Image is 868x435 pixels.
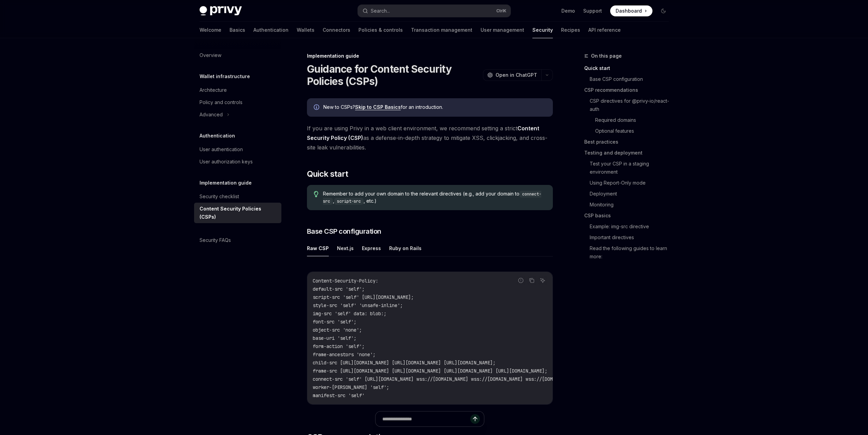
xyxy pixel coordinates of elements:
a: CSP basics [584,210,674,221]
a: Dashboard [610,5,652,16]
span: Base CSP configuration [307,227,381,236]
a: Optional features [595,126,674,136]
a: Important directives [590,232,674,243]
button: Express [362,240,381,256]
div: User authentication [200,145,243,154]
span: font-src 'self'; [313,319,356,325]
div: New to CSPs? for an introduction. [323,104,546,111]
code: connect-src [323,191,541,205]
a: Required domains [595,115,674,126]
div: User authorization keys [200,158,253,166]
button: Ask AI [538,276,547,285]
a: Using Report-Only mode [590,177,674,188]
img: dark logo [200,6,242,16]
a: Authentication [253,22,289,38]
a: Content Security Policies (CSPs) [194,203,281,223]
a: Best practices [584,136,674,147]
div: Security checklist [200,192,239,201]
a: Support [583,8,602,14]
a: Security checklist [194,190,281,203]
button: Next.js [337,240,354,256]
h5: Implementation guide [200,179,252,187]
h1: Guidance for Content Security Policies (CSPs) [307,63,480,87]
span: frame-src [URL][DOMAIN_NAME] [URL][DOMAIN_NAME] [URL][DOMAIN_NAME] [URL][DOMAIN_NAME]; [313,368,547,374]
a: Architecture [194,84,281,96]
span: On this page [591,52,622,60]
div: Architecture [200,86,227,94]
a: User authentication [194,143,281,156]
button: Copy the contents from the code block [527,276,536,285]
div: Security FAQs [200,236,231,244]
a: Example: img-src directive [590,221,674,232]
span: child-src [URL][DOMAIN_NAME] [URL][DOMAIN_NAME] [URL][DOMAIN_NAME]; [313,360,496,366]
a: Monitoring [590,199,674,210]
span: base-uri 'self'; [313,335,356,341]
button: Search...CtrlK [358,5,511,17]
button: Report incorrect code [516,276,525,285]
div: Policy and controls [200,98,242,106]
a: Deployment [590,188,674,199]
a: Wallets [297,22,314,38]
a: Policy and controls [194,96,281,108]
a: Overview [194,49,281,61]
span: connect-src 'self' [URL][DOMAIN_NAME] wss://[DOMAIN_NAME] wss://[DOMAIN_NAME] wss://[DOMAIN_NAME]... [313,376,697,382]
span: default-src 'self'; [313,286,365,292]
a: Quick start [584,63,674,74]
a: Skip to CSP Basics [355,104,401,110]
span: manifest-src 'self' [313,392,365,398]
span: frame-ancestors 'none'; [313,351,376,358]
span: form-action 'self'; [313,343,365,349]
svg: Tip [314,191,319,197]
a: Base CSP configuration [590,74,674,85]
button: Open in ChatGPT [483,69,541,81]
span: Remember to add your own domain to the relevant directives (e.g., add your domain to , , etc.) [323,190,546,205]
a: Security FAQs [194,234,281,246]
span: Quick start [307,169,348,179]
span: Ctrl K [496,8,506,14]
button: Ruby on Rails [389,240,422,256]
div: Search... [371,7,390,15]
span: Dashboard [616,8,642,14]
span: If you are using Privy in a web client environment, we recommend setting a strict as a defense-in... [307,124,553,152]
div: Overview [200,51,221,59]
span: Open in ChatGPT [496,72,537,78]
h5: Authentication [200,132,235,140]
a: API reference [588,22,621,38]
span: script-src 'self' [URL][DOMAIN_NAME]; [313,294,414,300]
a: CSP recommendations [584,85,674,96]
a: CSP directives for @privy-io/react-auth [590,96,674,115]
div: Implementation guide [307,53,553,59]
code: script-src [334,198,364,205]
span: img-src 'self' data: blob:; [313,310,386,317]
span: style-src 'self' 'unsafe-inline'; [313,302,403,308]
a: Transaction management [411,22,472,38]
span: object-src 'none'; [313,327,362,333]
a: Testing and deployment [584,147,674,158]
h5: Wallet infrastructure [200,72,250,81]
span: worker-[PERSON_NAME] 'self'; [313,384,389,390]
a: User management [481,22,524,38]
span: Content-Security-Policy: [313,278,378,284]
button: Send message [470,414,480,424]
svg: Info [314,104,321,111]
button: Raw CSP [307,240,329,256]
a: Read the following guides to learn more: [590,243,674,262]
a: User authorization keys [194,156,281,168]
div: Content Security Policies (CSPs) [200,205,277,221]
button: Toggle dark mode [658,5,669,16]
a: Welcome [200,22,221,38]
a: Test your CSP in a staging environment [590,158,674,177]
div: Advanced [200,111,223,119]
a: Policies & controls [358,22,403,38]
a: Recipes [561,22,580,38]
a: Basics [230,22,245,38]
a: Security [532,22,553,38]
a: Demo [561,8,575,14]
a: Connectors [323,22,350,38]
